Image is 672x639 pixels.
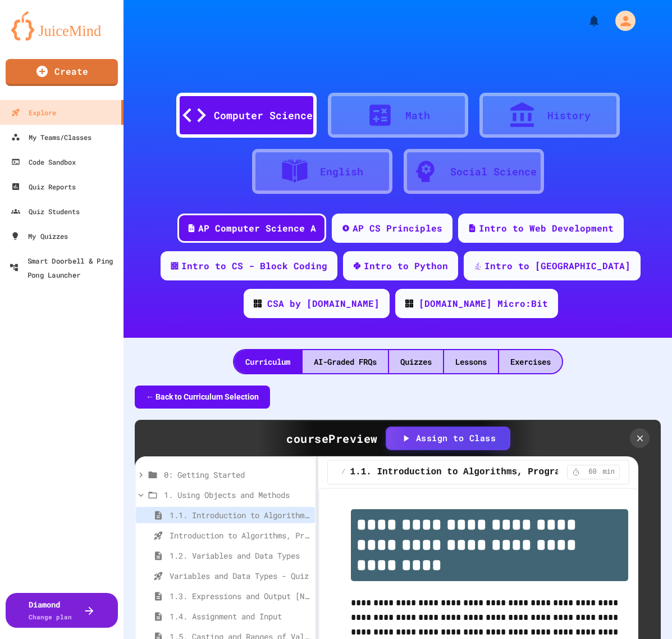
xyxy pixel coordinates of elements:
div: Intro to [GEOGRAPHIC_DATA] [484,259,630,273]
img: logo-orange.svg [11,11,112,40]
div: Quizzes [389,350,443,373]
div: Assign to Class [400,432,496,445]
div: Code Sandbox [11,155,76,169]
div: Math [405,108,430,123]
span: 1.1. Introduction to Algorithms, Programming, and Compilers [170,509,310,521]
div: Intro to Python [364,259,448,273]
div: History [547,108,591,123]
div: English [320,164,363,179]
div: Intro to Web Development [479,221,614,235]
div: CSA by [DOMAIN_NAME] [267,297,380,310]
a: Create [6,59,118,86]
div: Quiz Reports [11,180,76,193]
div: Smart Doorbell & Ping Pong Launcher [10,253,121,282]
div: My Notifications [566,11,604,30]
div: AI-Graded FRQs [303,350,388,373]
div: AP CS Principles [353,221,442,235]
button: Assign to Class [387,428,510,449]
span: Introduction to Algorithms, Programming, and Compilers [170,529,310,541]
div: Diamond [29,599,72,622]
div: [DOMAIN_NAME] Micro:Bit [419,297,548,310]
div: Computer Science [214,108,313,123]
img: CODE_logo_RGB.png [405,300,413,307]
button: DiamondChange plan [6,593,118,628]
div: course Preview [286,430,378,447]
div: My Quizzes [11,229,68,243]
span: min [602,468,615,477]
div: Social Science [450,164,537,179]
div: Exercises [499,350,562,373]
div: AP Computer Science A [198,221,316,235]
span: 1.1. Introduction to Algorithms, Programming, and Compilers [350,465,668,479]
button: ← Back to Curriculum Selection [135,386,270,409]
span: 1.2. Variables and Data Types [170,550,310,561]
span: 60 [583,468,601,477]
span: 1. Using Objects and Methods [164,489,310,501]
div: My Account [604,8,638,34]
div: Intro to CS - Block Coding [181,259,327,273]
span: 1.3. Expressions and Output [New] [170,590,310,602]
div: Quiz Students [11,205,80,218]
span: / [341,468,345,477]
div: My Teams/Classes [11,130,92,144]
span: Change plan [29,613,72,621]
span: 0: Getting Started [164,469,310,481]
div: Curriculum [234,350,301,373]
span: Variables and Data Types - Quiz [170,570,310,582]
span: 1.4. Assignment and Input [170,610,310,622]
div: Lessons [444,350,498,373]
img: CODE_logo_RGB.png [254,300,262,307]
div: Explore [11,106,56,119]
